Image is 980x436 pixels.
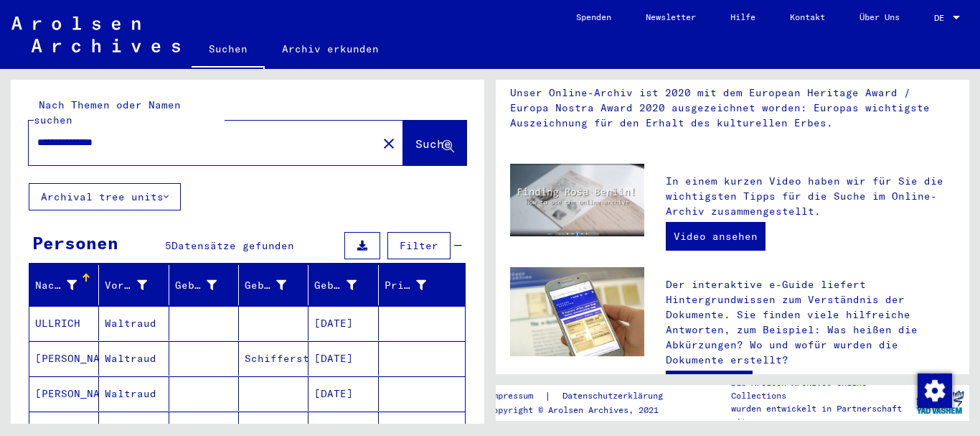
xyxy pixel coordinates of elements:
[105,278,146,293] div: Vorname
[29,183,181,210] button: Archival tree units
[165,239,171,252] span: 5
[379,265,465,305] mat-header-cell: Prisoner #
[314,274,377,297] div: Geburtsdatum
[308,341,378,376] mat-cell: [DATE]
[374,129,403,157] button: Clear
[175,274,238,297] div: Geburtsname
[265,32,396,66] a: Archiv erkunden
[99,376,169,411] mat-cell: Waltraud
[308,376,378,411] mat-cell: [DATE]
[666,277,955,368] p: Der interaktive e-Guide liefert Hintergrundwissen zum Verständnis der Dokumente. Sie finden viele...
[934,13,950,23] span: DE
[245,274,308,297] div: Geburt‏
[510,164,644,237] img: video.jpg
[385,278,426,293] div: Prisoner #
[29,265,99,305] mat-header-cell: Nachname
[731,402,910,428] p: wurden entwickelt in Partnerschaft mit
[666,371,753,399] a: Zum e-Guide
[666,174,955,219] p: In einem kurzen Video haben wir für Sie die wichtigsten Tipps für die Suche im Online-Archiv zusa...
[29,306,99,340] mat-cell: ULLRICH
[510,267,644,357] img: eguide.jpg
[308,265,378,305] mat-header-cell: Geburtsdatum
[385,274,448,297] div: Prisoner #
[171,239,294,252] span: Datensätze gefunden
[731,376,910,402] p: Die Arolsen Archives Online-Collections
[29,376,99,411] mat-cell: [PERSON_NAME]
[192,32,265,69] a: Suchen
[35,278,77,293] div: Nachname
[488,404,680,417] p: Copyright © Arolsen Archives, 2021
[29,341,99,376] mat-cell: [PERSON_NAME]
[32,230,118,256] div: Personen
[34,98,181,126] mat-label: Nach Themen oder Namen suchen
[11,17,180,52] img: Arolsen_neg.svg
[488,389,545,404] a: Impressum
[917,373,951,407] div: Zustimmung ändern
[551,389,680,404] a: Datenschutzerklärung
[510,85,955,131] p: Unser Online-Archiv ist 2020 mit dem European Heritage Award / Europa Nostra Award 2020 ausgezeic...
[99,341,169,376] mat-cell: Waltraud
[99,306,169,340] mat-cell: Waltraud
[175,278,217,293] div: Geburtsname
[99,265,169,305] mat-header-cell: Vorname
[666,222,765,251] a: Video ansehen
[913,384,967,420] img: yv_logo.png
[239,265,308,305] mat-header-cell: Geburt‏
[488,389,680,404] div: |
[239,341,308,376] mat-cell: Schifferstadt
[380,135,397,152] mat-icon: close
[245,278,286,293] div: Geburt‏
[403,121,466,165] button: Suche
[415,136,451,151] span: Suche
[400,239,438,252] span: Filter
[918,374,952,408] img: Zustimmung ändern
[314,278,356,293] div: Geburtsdatum
[387,232,451,259] button: Filter
[308,306,378,340] mat-cell: [DATE]
[105,274,168,297] div: Vorname
[35,274,98,297] div: Nachname
[169,265,239,305] mat-header-cell: Geburtsname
